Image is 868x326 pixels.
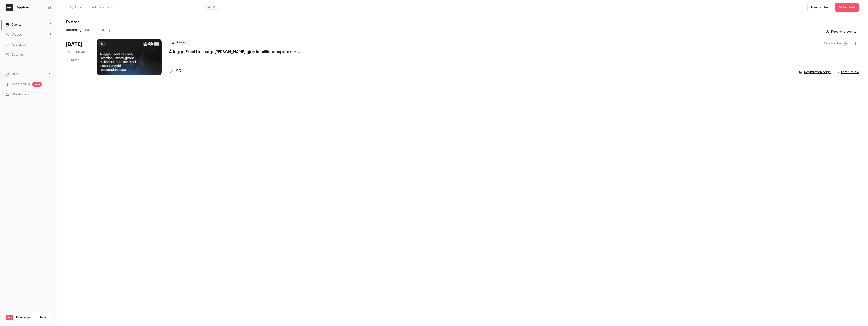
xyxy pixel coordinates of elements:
button: Past [85,26,92,34]
li: help-dropdown-opener [5,72,51,76]
div: 30 min [66,58,79,62]
button: Recurring events [824,28,859,35]
div: Sep 18 Thu, 11:00 AM (Europe/Oslo) [66,39,90,75]
img: Appfarm [6,4,13,11]
button: Upcoming [66,26,82,34]
span: Help [12,72,18,76]
span: Created by [824,41,841,46]
span: What's new [12,92,29,97]
span: Julie Remen [843,41,848,46]
a: Enter Studio [836,70,859,74]
span: JR [844,41,847,46]
div: Search for videos or events [70,5,115,10]
iframe: Noticeable Trigger [46,93,51,97]
a: 55 [169,68,181,74]
span: Live event [169,40,191,45]
h6: Appfarm [17,5,30,10]
span: Plan usage [16,316,37,319]
a: SpeakerHub [12,82,30,87]
span: Pro [6,315,13,320]
div: Videos [5,32,22,37]
div: Audience [5,42,26,47]
a: Registration page [799,70,831,74]
button: Recurring [95,26,111,34]
div: Events [5,22,21,27]
button: New video [807,3,833,12]
button: Schedule [835,3,859,12]
span: Thu, 11:00 AM [66,50,86,54]
a: Manage [40,316,51,319]
h4: 55 [176,68,181,74]
a: Å legge Excel bak seg: [PERSON_NAME] gjorde millionbesparelser med skreddersydd ressursplanlegger [169,49,305,54]
div: Settings [5,52,24,57]
h1: Events [66,19,80,25]
span: [DATE] [66,41,82,48]
span: new [32,82,42,87]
